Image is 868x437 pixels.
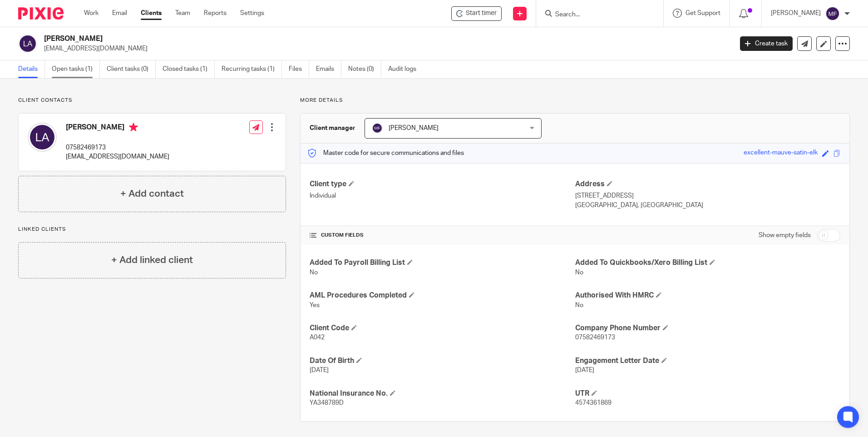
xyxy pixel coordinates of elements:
[18,97,286,104] p: Client contacts
[222,60,282,78] a: Recurring tasks (1)
[316,60,341,78] a: Emails
[307,149,464,158] p: Master code for secure communications and files
[52,60,100,78] a: Open tasks (1)
[451,6,502,21] div: Leonard Auckland
[310,367,329,373] span: [DATE]
[310,124,355,133] h3: Client manager
[686,10,720,16] span: Get Support
[44,34,590,44] h2: [PERSON_NAME]
[554,11,636,19] input: Search
[575,291,840,300] h4: Authorised With HMRC
[466,9,497,18] span: Start timer
[771,9,821,18] p: [PERSON_NAME]
[112,9,127,18] a: Email
[575,400,612,406] span: 4574361869
[163,60,215,78] a: Closed tasks (1)
[575,323,840,333] h4: Company Phone Number
[575,356,840,366] h4: Engagement Letter Date
[310,323,575,333] h4: Client Code
[240,9,264,18] a: Settings
[310,291,575,300] h4: AML Procedures Completed
[310,232,575,239] h4: CUSTOM FIELDS
[18,60,45,78] a: Details
[740,36,793,51] a: Create task
[44,44,726,53] p: [EMAIL_ADDRESS][DOMAIN_NAME]
[66,123,169,134] h4: [PERSON_NAME]
[575,191,840,200] p: [STREET_ADDRESS]
[310,179,575,189] h4: Client type
[18,34,37,53] img: svg%3E
[111,253,193,267] h4: + Add linked client
[310,258,575,268] h4: Added To Payroll Billing List
[129,123,138,132] i: Primary
[28,123,57,152] img: svg%3E
[825,6,840,21] img: svg%3E
[18,226,286,233] p: Linked clients
[175,9,190,18] a: Team
[575,269,583,276] span: No
[141,9,162,18] a: Clients
[575,258,840,268] h4: Added To Quickbooks/Xero Billing List
[107,60,156,78] a: Client tasks (0)
[575,179,840,189] h4: Address
[18,7,64,20] img: Pixie
[744,148,818,159] div: excellent-mauve-satin-elk
[120,187,184,201] h4: + Add contact
[66,152,169,161] p: [EMAIL_ADDRESS][DOMAIN_NAME]
[372,123,383,134] img: svg%3E
[310,269,318,276] span: No
[310,356,575,366] h4: Date Of Birth
[310,389,575,398] h4: National Insurance No.
[348,60,381,78] a: Notes (0)
[575,334,615,341] span: 07582469173
[66,143,169,152] p: 07582469173
[759,231,811,240] label: Show empty fields
[575,302,583,308] span: No
[310,400,344,406] span: YA348789D
[575,367,594,373] span: [DATE]
[575,389,840,398] h4: UTR
[575,201,840,210] p: [GEOGRAPHIC_DATA], [GEOGRAPHIC_DATA]
[84,9,99,18] a: Work
[310,302,320,308] span: Yes
[310,191,575,200] p: Individual
[388,60,423,78] a: Audit logs
[389,125,439,131] span: [PERSON_NAME]
[310,334,325,341] span: A042
[289,60,309,78] a: Files
[204,9,227,18] a: Reports
[300,97,850,104] p: More details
